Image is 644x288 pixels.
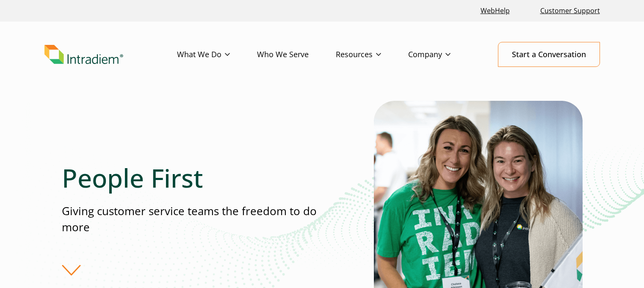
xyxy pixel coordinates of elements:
a: What We Do [177,42,257,67]
h1: People First [62,163,322,193]
a: Who We Serve [257,42,336,67]
a: Link opens in a new window [477,2,513,20]
a: Link to homepage of Intradiem [44,45,177,64]
a: Company [408,42,478,67]
a: Customer Support [537,2,603,20]
p: Giving customer service teams the freedom to do more [62,203,322,235]
img: Intradiem [44,45,123,64]
a: Start a Conversation [498,42,600,67]
a: Resources [336,42,408,67]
